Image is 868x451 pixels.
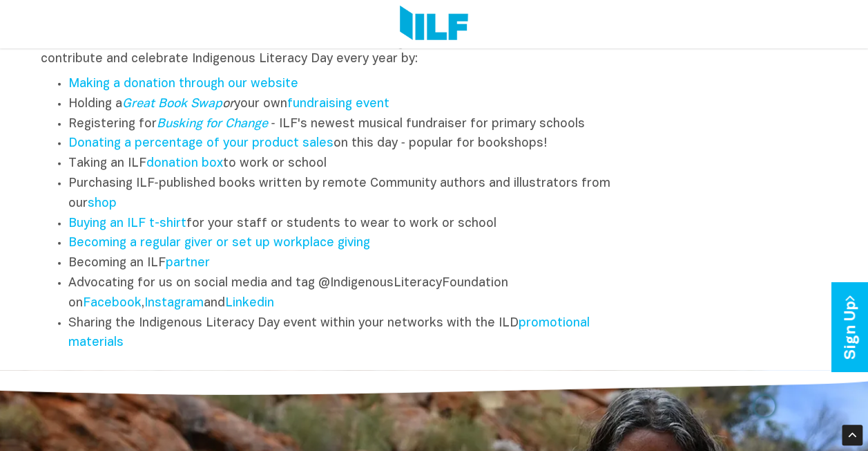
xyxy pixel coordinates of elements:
[144,297,204,309] a: Instagram
[68,254,626,274] li: Becoming an ILF
[88,198,117,210] a: shop
[146,158,223,169] a: donation box
[68,154,626,174] li: Taking an ILF to work or school
[68,138,334,149] a: Donating a percentage of your product sales
[68,95,626,115] li: Holding a your own
[41,35,626,68] p: If you are a school, bookseller, publisher, library, business, organisation or individual, you ca...
[68,218,186,230] a: Buying an ILF t-shirt
[225,297,274,309] a: Linkedin
[68,314,626,354] li: Sharing the Indigenous Literacy Day event within your networks with the ILD
[68,214,626,234] li: for your staff or students to wear to work or school
[122,98,222,110] a: Great Book Swap
[122,98,234,110] em: or
[166,257,210,269] a: partner
[842,425,862,445] div: Scroll Back to Top
[68,115,626,135] li: Registering for ‑ ILF's newest musical fundraiser for primary schools
[68,134,626,154] li: on this day ‑ popular for bookshops!
[68,174,626,214] li: Purchasing ILF‑published books written by remote Community authors and illustrators from our
[68,274,626,314] li: Advocating for us on social media and tag @IndigenousLiteracyFoundation on , and
[68,237,370,249] a: Becoming a regular giver or set up workplace giving
[68,78,298,90] a: Making a donation through our website
[400,6,468,43] img: Logo
[83,297,142,309] a: Facebook
[287,98,389,110] a: fundraising event
[157,118,268,130] a: Busking for Change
